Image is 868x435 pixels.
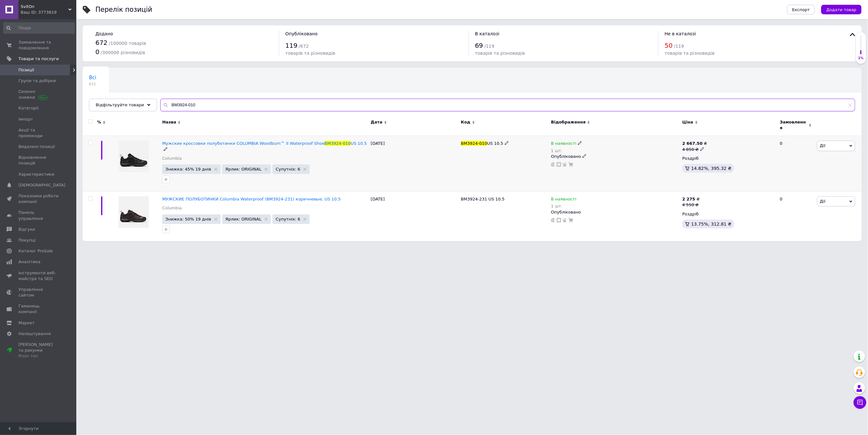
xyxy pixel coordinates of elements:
[3,22,75,34] input: Пошук
[461,119,471,125] span: Код
[18,227,35,232] span: Відгуки
[776,192,816,241] div: 0
[856,56,866,60] div: 1%
[682,141,707,146] div: ₴
[854,396,866,409] button: Чат з покупцем
[787,5,815,14] button: Експорт
[162,119,176,125] span: Назва
[487,141,503,146] span: US 10.5
[18,78,56,84] span: Групи та добірки
[95,39,107,46] span: 672
[475,31,499,36] span: В каталозі
[165,167,211,171] span: Знижка: 45% 19 днів
[351,141,367,146] span: US 10.5
[96,102,144,107] span: Відфільтруйте товари
[18,248,53,254] span: Каталог ProSale
[119,196,149,228] img: МУЖСКИЕ ПОЛУБОТИНКИ Columbia Waterproof (BM3924-231) коричневые, US 10.5
[665,51,715,56] span: товарів та різновидів
[18,270,59,282] span: Інструменти веб-майстра та SEO
[682,119,693,125] span: Ціна
[551,141,576,148] span: В наявності
[820,143,825,148] span: Дії
[160,99,855,111] input: Пошук по назві позиції, артикулу і пошуковим запитам
[461,141,487,146] span: BM3924-010
[780,119,807,131] span: Замовлення
[18,116,33,122] span: Імпорт
[162,141,367,146] a: Мужские кроссовки полуботинки COLUMBIA Woodburn™ II Waterproof ShoeBM3924-010US 10.5
[682,211,775,217] div: Роздріб
[18,127,59,139] span: Акції та промокоди
[826,7,857,12] span: Додати товар
[691,221,732,227] span: 13.75%, 312.81 ₴
[89,82,96,87] span: 672
[18,303,59,315] span: Гаманець компанії
[18,342,59,359] span: [PERSON_NAME] та рахунки
[369,136,459,192] div: [DATE]
[475,51,525,56] span: товарів та різновидів
[820,199,825,204] span: Дії
[21,10,76,15] div: Ваш ID: 3773819
[18,105,38,111] span: Категорії
[18,172,54,177] span: Характеристики
[225,217,261,221] span: Ярлик: ORIGINAL
[682,197,695,201] b: 2 275
[225,167,261,171] span: Ярлик: ORIGINAL
[776,136,816,192] div: 0
[162,156,182,161] a: Columbia
[551,204,576,208] div: 1 шт.
[97,119,101,125] span: %
[682,196,700,202] div: ₴
[792,7,810,12] span: Експорт
[276,167,300,171] span: Супутніх: 6
[18,320,35,326] span: Маркет
[18,237,36,243] span: Покупці
[371,119,382,125] span: Дата
[95,31,113,36] span: Додано
[665,31,696,36] span: Не в каталозі
[286,42,298,49] span: 119
[551,119,586,125] span: Відображення
[551,154,679,159] div: Опубліковано
[95,6,152,13] div: Перелік позицій
[682,156,775,161] div: Роздріб
[18,89,59,100] span: Сезонні знижки
[18,56,59,62] span: Товари та послуги
[682,202,700,208] div: 4 550 ₴
[95,48,100,56] span: 0
[18,155,59,166] span: Відновлення позицій
[18,193,59,205] span: Показники роботи компанії
[18,287,59,298] span: Управління сайтом
[551,197,576,203] span: В наявності
[286,31,318,36] span: Опубліковано
[162,205,182,211] a: Columbia
[475,42,483,49] span: 69
[18,259,40,265] span: Аналітика
[162,197,341,201] a: МУЖСКИЕ ПОЛУБОТИНКИ Columbia Waterproof (BM3924-231) коричневые, US 10.5
[18,182,65,188] span: [DEMOGRAPHIC_DATA]
[682,141,703,146] b: 2 667.50
[18,144,55,150] span: Видалені позиції
[18,39,59,51] span: Замовлення та повідомлення
[324,141,351,146] span: BM3924-010
[89,75,96,81] span: Всі
[18,67,34,73] span: Позиції
[165,217,211,221] span: Знижка: 50% 19 днів
[369,192,459,241] div: [DATE]
[485,44,494,49] span: / 119
[821,5,862,14] button: Додати товар
[18,353,59,359] div: Prom топ
[119,141,149,172] img: Мужские кроссовки полуботинки COLUMBIA Woodburn™ II Waterproof Shoe BM3924-010 US 10.5
[162,141,324,146] span: Мужские кроссовки полуботинки COLUMBIA Woodburn™ II Waterproof Shoe
[461,197,505,201] span: BM3924-231 US 10.5
[682,147,707,152] div: 4 850 ₴
[18,331,51,337] span: Налаштування
[101,50,145,55] span: / 300000 різновидів
[276,217,300,221] span: Супутніх: 6
[691,166,732,171] span: 14.82%, 395.32 ₴
[551,148,582,153] div: 1 шт.
[674,44,684,49] span: / 119
[551,209,679,215] div: Опубліковано
[286,51,335,56] span: товарів та різновидів
[18,210,59,221] span: Панель управління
